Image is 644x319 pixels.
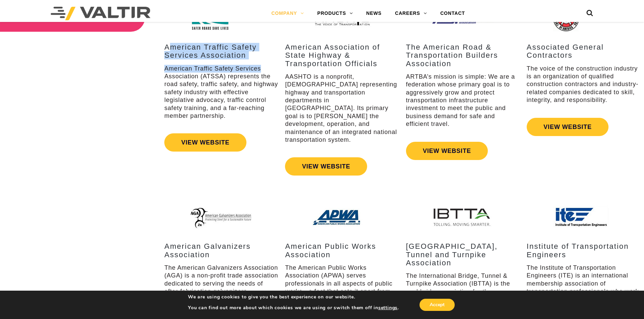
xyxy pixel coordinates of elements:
[164,242,278,259] h3: American Galvanizers Association
[188,294,399,300] p: We are using cookies to give you the best experience on our website.
[51,7,150,20] img: Valtir
[285,73,399,144] p: AASHTO is a nonprofit, [DEMOGRAPHIC_DATA] representing highway and transportation departments in ...
[406,272,520,312] p: The International Bridge, Tunnel & Turnpike Association (IBTTA) is the worldwide association for ...
[164,65,278,120] p: American Traffic Safety Services Association (ATSSA) represents the road safety, traffic safety, ...
[433,7,472,20] a: CONTACT
[164,264,278,311] p: The American Galvanizers Association (AGA) is a non-profit trade association dedicated to serving...
[527,118,609,136] a: VIEW WEBSITE
[406,43,520,68] h3: The American Road & Transportation Builders Association
[553,203,614,232] img: Assn_ITE
[527,242,641,259] h3: Institute of Transportation Engineers
[164,133,246,152] a: VIEW WEBSITE
[285,43,399,68] h3: American Association of State Highway & Transportation Officials
[188,305,399,311] p: You can find out more about which cookies we are using or switch them off in .
[527,43,641,59] h3: Associated General Contractors
[311,7,360,20] a: PRODUCTS
[164,43,278,59] h3: American Traffic Safety Services Association
[191,203,252,232] img: Assn_AGA
[406,242,520,267] h3: [GEOGRAPHIC_DATA], Tunnel and Turnpike Association
[388,7,434,20] a: CAREERS
[359,7,388,20] a: NEWS
[285,242,399,259] h3: American Public Works Association
[527,65,641,104] p: The voice of the construction industry is an organization of qualified construction contractors a...
[285,157,367,176] a: VIEW WEBSITE
[378,305,398,311] button: settings
[432,203,494,232] img: Assn_IBTTA
[312,203,373,232] img: Assn_APWA
[406,142,488,160] a: VIEW WEBSITE
[406,73,520,128] p: ARTBA’s mission is simple: We are a federation whose primary goal is to aggressively grow and pro...
[265,7,311,20] a: COMPANY
[420,299,455,311] button: Accept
